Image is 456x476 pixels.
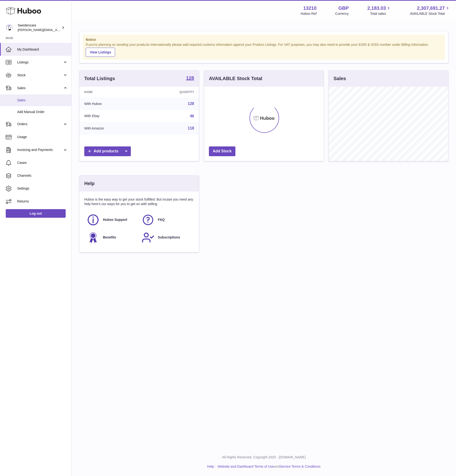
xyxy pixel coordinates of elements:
[84,197,194,206] p: Huboo is the easy way to get your stock fulfilled. But incase you need any help here's our ways f...
[18,23,61,32] div: Swedencare
[335,11,349,16] div: Currency
[17,60,63,65] span: Listings
[17,135,68,139] span: Usage
[158,217,165,222] span: FAQ
[188,126,194,130] a: 118
[17,160,68,165] span: Cases
[17,98,68,103] span: Sales
[417,5,445,11] span: 2,307,691.27
[301,11,317,16] div: Huboo Ref
[303,5,317,11] strong: 13210
[190,114,194,118] a: 46
[17,148,63,152] span: Invoicing and Payments
[188,102,194,106] a: 128
[6,24,13,31] img: daniel.corbridge@swedencare.co.uk
[410,5,450,16] a: 2,307,691.27 AVAILABLE Stock Total
[370,11,391,16] span: Total sales
[80,87,145,98] th: Name
[142,231,192,244] a: Subscriptions
[6,209,66,218] a: Log out
[209,75,262,82] h3: AVAILABLE Stock Total
[17,186,68,191] span: Settings
[87,231,137,244] a: Benefits
[209,146,235,156] a: Add Stock
[142,213,192,226] a: FAQ
[17,173,68,178] span: Channels
[217,465,274,468] a: Website and Dashboard Terms of Use
[84,146,131,156] a: Add products
[367,5,386,11] span: 2,183.03
[334,75,346,82] h3: Sales
[17,86,63,90] span: Sales
[86,48,115,57] a: View Listings
[84,180,95,187] h3: Help
[280,465,321,468] a: Service Terms & Conditions
[338,5,349,11] strong: GBP
[158,235,180,240] span: Subscriptions
[17,110,68,114] span: Add Manual Order
[410,11,450,16] span: AVAILABLE Stock Total
[84,75,115,82] h3: Total Listings
[75,455,452,460] p: All Rights Reserved. Copyright 2025 - [DOMAIN_NAME]
[186,76,194,80] strong: 128
[17,122,63,126] span: Orders
[80,122,145,135] td: With Amazon
[367,5,392,16] a: 2,183.03 Total sales
[145,87,199,98] th: Quantity
[186,76,194,81] a: 128
[87,213,137,226] a: Huboo Support
[80,98,145,110] td: With Huboo
[18,28,121,32] span: [PERSON_NAME][EMAIL_ADDRESS][PERSON_NAME][DOMAIN_NAME]
[17,199,68,204] span: Returns
[207,465,214,468] a: Help
[86,42,442,57] div: If you're planning on sending your products internationally please add required customs informati...
[86,37,442,42] strong: Notice
[103,235,116,240] span: Benefits
[17,73,63,78] span: Stock
[216,464,320,469] li: and
[17,47,68,52] span: My Dashboard
[80,110,145,122] td: With Ebay
[103,217,127,222] span: Huboo Support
